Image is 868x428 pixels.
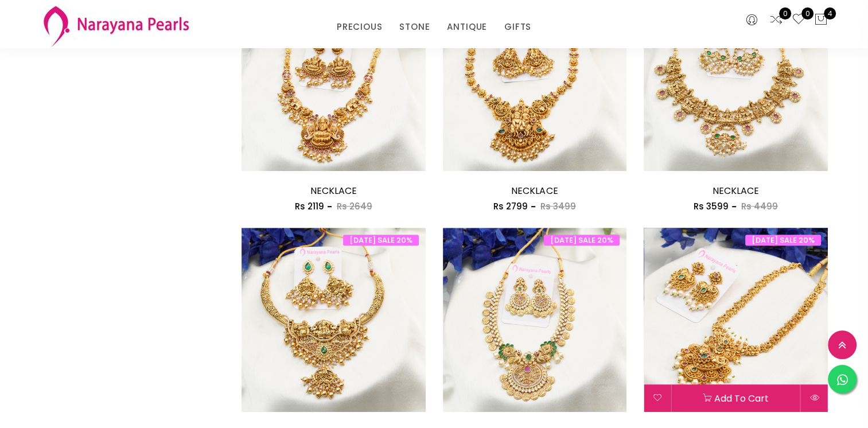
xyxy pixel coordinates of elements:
[511,184,558,197] a: NECKLACE
[824,7,836,20] span: 4
[310,184,357,197] a: NECKLACE
[493,200,528,212] span: Rs 2799
[504,18,531,36] a: GIFTS
[644,384,671,412] button: Add to wishlist
[544,235,620,246] span: [DATE] SALE 20%
[741,200,778,212] span: Rs 4499
[337,200,372,212] span: Rs 2649
[801,7,813,20] span: 0
[295,200,324,212] span: Rs 2119
[801,384,828,412] button: Quick View
[540,200,576,212] span: Rs 3499
[769,13,783,28] a: 0
[745,235,821,246] span: [DATE] SALE 20%
[779,7,791,20] span: 0
[337,18,382,36] a: PRECIOUS
[713,184,759,197] a: NECKLACE
[792,13,805,28] a: 0
[447,18,487,36] a: ANTIQUE
[694,200,729,212] span: Rs 3599
[399,18,430,36] a: STONE
[671,384,800,412] button: Add to cart
[343,235,419,246] span: [DATE] SALE 20%
[814,13,828,28] button: 4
